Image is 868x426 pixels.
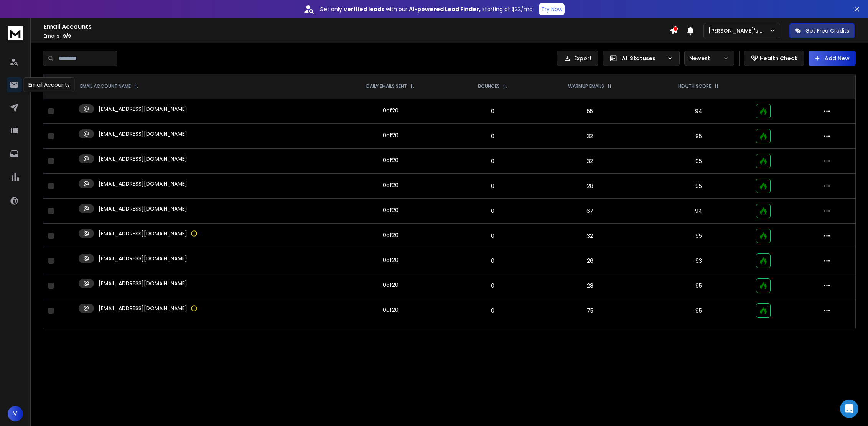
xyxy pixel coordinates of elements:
td: 95 [646,149,751,174]
p: Emails : [44,33,670,39]
td: 28 [534,273,646,298]
td: 75 [534,298,646,323]
td: 95 [646,124,751,149]
p: Get Free Credits [805,27,849,35]
button: Try Now [539,3,565,15]
td: 94 [646,99,751,124]
button: Add New [809,51,856,66]
p: 0 [456,132,530,140]
strong: verified leads [344,5,384,13]
p: [EMAIL_ADDRESS][DOMAIN_NAME] [99,205,187,212]
p: Get only with our starting at $22/mo [320,5,533,13]
p: All Statuses [622,54,664,62]
p: 0 [456,157,530,165]
td: 95 [646,298,751,323]
p: [PERSON_NAME]'s Workspace [708,27,770,35]
button: Export [557,51,598,66]
p: [EMAIL_ADDRESS][DOMAIN_NAME] [99,280,187,287]
div: 0 of 20 [383,107,399,114]
button: V [8,406,23,421]
p: [EMAIL_ADDRESS][DOMAIN_NAME] [99,155,187,163]
p: BOUNCES [478,83,500,89]
td: 32 [534,124,646,149]
div: 0 of 20 [383,206,399,214]
td: 94 [646,199,751,224]
div: 0 of 20 [383,132,399,139]
div: 0 of 20 [383,156,399,164]
p: [EMAIL_ADDRESS][DOMAIN_NAME] [99,255,187,262]
p: [EMAIL_ADDRESS][DOMAIN_NAME] [99,230,187,237]
div: 0 of 20 [383,306,399,314]
div: Open Intercom Messenger [840,400,858,418]
span: 9 / 9 [63,33,71,39]
strong: AI-powered Lead Finder, [409,5,481,13]
td: 95 [646,224,751,248]
td: 55 [534,99,646,124]
p: [EMAIL_ADDRESS][DOMAIN_NAME] [99,304,187,312]
td: 32 [534,149,646,174]
div: 0 of 20 [383,281,399,289]
td: 67 [534,199,646,224]
td: 32 [534,224,646,248]
p: 0 [456,232,530,240]
p: 0 [456,307,530,314]
td: 28 [534,174,646,199]
div: EMAIL ACCOUNT NAME [80,83,138,89]
td: 26 [534,248,646,273]
h1: Email Accounts [44,22,670,31]
p: [EMAIL_ADDRESS][DOMAIN_NAME] [99,105,187,113]
p: Health Check [760,54,797,62]
p: 0 [456,207,530,215]
p: HEALTH SCORE [678,83,711,89]
div: 0 of 20 [383,231,399,239]
div: 0 of 20 [383,256,399,264]
p: 0 [456,107,530,115]
img: logo [8,26,23,40]
p: [EMAIL_ADDRESS][DOMAIN_NAME] [99,180,187,188]
p: DAILY EMAILS SENT [366,83,407,89]
button: Get Free Credits [789,23,855,38]
button: Health Check [744,51,804,66]
div: Email Accounts [23,77,75,92]
td: 93 [646,248,751,273]
p: 0 [456,282,530,289]
p: [EMAIL_ADDRESS][DOMAIN_NAME] [99,130,187,138]
p: WARMUP EMAILS [568,83,604,89]
p: 0 [456,182,530,190]
div: 0 of 20 [383,181,399,189]
button: Newest [684,51,734,66]
p: Try Now [541,5,562,13]
p: 0 [456,257,530,265]
td: 95 [646,174,751,199]
td: 95 [646,273,751,298]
